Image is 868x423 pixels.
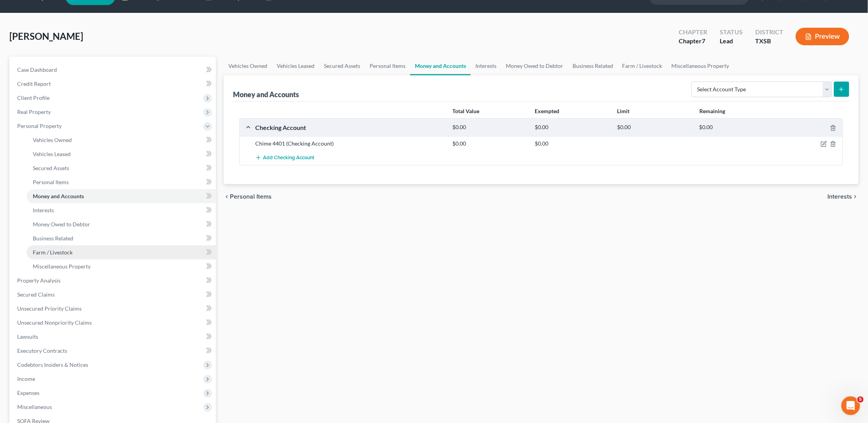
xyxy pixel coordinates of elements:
div: $0.00 [449,124,531,131]
a: Money and Accounts [410,57,471,75]
a: Interests [471,57,501,75]
a: Money and Accounts [27,189,216,203]
a: Secured Assets [27,161,216,175]
span: Vehicles Owned [33,137,72,143]
span: Interests [828,194,852,200]
i: chevron_left [224,194,230,200]
div: TXSB [755,37,783,46]
a: Executory Contracts [11,344,216,358]
a: Miscellaneous Property [27,259,216,274]
div: $0.00 [531,140,613,148]
span: Interests [33,207,54,213]
span: Business Related [33,235,73,242]
span: Secured Assets [33,165,69,171]
div: Chapter [679,28,707,37]
span: Miscellaneous Property [33,263,91,270]
span: Property Analysis [17,277,60,284]
a: Secured Claims [11,288,216,302]
a: Lawsuits [11,330,216,344]
div: $0.00 [613,124,695,131]
div: $0.00 [531,124,613,131]
a: Interests [27,203,216,217]
a: Money Owed to Debtor [27,217,216,231]
div: $0.00 [449,140,531,148]
span: Unsecured Priority Claims [17,305,82,312]
span: Farm / Livestock [33,249,73,256]
a: Case Dashboard [11,63,216,77]
iframe: Intercom live chat [841,396,860,415]
div: Status [720,28,743,37]
a: Credit Report [11,77,216,91]
div: Lead [720,37,743,46]
a: Vehicles Owned [224,57,272,75]
span: Miscellaneous [17,403,52,410]
div: District [755,28,783,37]
a: Unsecured Nonpriority Claims [11,316,216,330]
span: Client Profile [17,94,50,101]
span: Unsecured Nonpriority Claims [17,319,92,326]
span: Add Checking Account [263,155,314,161]
a: Personal Items [365,57,410,75]
a: Unsecured Priority Claims [11,302,216,316]
div: Chapter [679,37,707,46]
a: Farm / Livestock [618,57,667,75]
span: Executory Contracts [17,347,67,354]
a: Business Related [568,57,618,75]
button: Preview [796,28,849,45]
span: Personal Items [230,194,272,200]
div: Money and Accounts [233,90,299,99]
a: Property Analysis [11,274,216,288]
a: Vehicles Leased [272,57,319,75]
span: Vehicles Leased [33,151,71,157]
a: Business Related [27,231,216,245]
span: Lawsuits [17,333,38,340]
button: Add Checking Account [255,151,314,165]
button: Interests chevron_right [828,194,859,200]
strong: Remaining [699,108,725,114]
strong: Total Value [452,108,479,114]
strong: Exempted [535,108,559,114]
strong: Limit [617,108,630,114]
a: Money Owed to Debtor [501,57,568,75]
span: Income [17,375,35,382]
span: Real Property [17,108,51,115]
span: Personal Property [17,123,62,129]
a: Secured Assets [319,57,365,75]
a: Miscellaneous Property [667,57,734,75]
span: Money and Accounts [33,193,84,199]
span: 5 [857,396,864,403]
div: Chime 4401 (Checking Account) [251,140,449,148]
span: Codebtors Insiders & Notices [17,361,88,368]
button: chevron_left Personal Items [224,194,272,200]
a: Farm / Livestock [27,245,216,259]
a: Vehicles Leased [27,147,216,161]
a: Vehicles Owned [27,133,216,147]
span: Credit Report [17,80,51,87]
span: Secured Claims [17,291,55,298]
i: chevron_right [852,194,859,200]
div: $0.00 [695,124,778,131]
span: Expenses [17,389,39,396]
span: Case Dashboard [17,66,57,73]
span: Personal Items [33,179,69,185]
span: [PERSON_NAME] [9,30,83,42]
div: Checking Account [251,123,449,132]
span: 7 [702,37,705,44]
a: Personal Items [27,175,216,189]
span: Money Owed to Debtor [33,221,90,227]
